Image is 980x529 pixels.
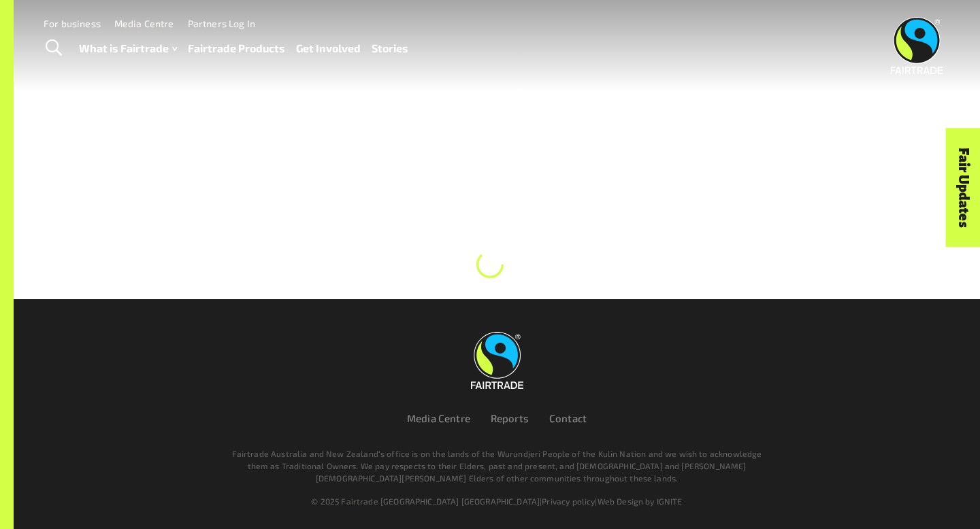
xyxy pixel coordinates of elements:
a: Reports [491,412,529,424]
a: Contact [549,412,587,424]
img: Fairtrade Australia New Zealand logo [471,332,523,389]
a: Partners Log In [188,18,255,29]
span: © 2025 Fairtrade [GEOGRAPHIC_DATA] [GEOGRAPHIC_DATA] [311,496,540,506]
div: | | [87,495,906,507]
a: What is Fairtrade [79,39,177,58]
a: Privacy policy [542,496,595,506]
a: Media Centre [407,412,470,424]
a: Toggle Search [37,31,70,65]
p: Fairtrade Australia and New Zealand’s office is on the lands of the Wurundjeri People of the Kuli... [226,447,768,484]
img: Fairtrade Australia New Zealand logo [891,17,943,74]
a: Media Centre [114,18,174,29]
a: Stories [372,39,408,58]
a: Web Design by IGNITE [598,496,683,506]
a: Fairtrade Products [188,39,285,58]
a: Get Involved [296,39,361,58]
a: For business [44,18,101,29]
